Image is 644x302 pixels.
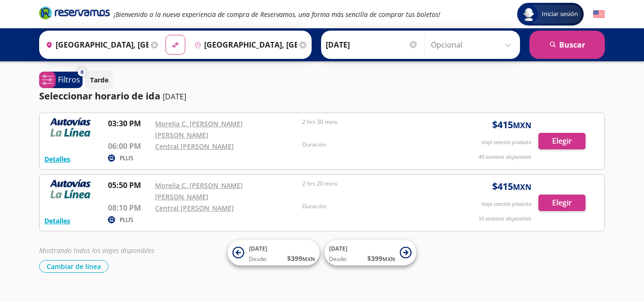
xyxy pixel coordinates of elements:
[108,140,150,152] p: 06:00 PM
[593,8,605,20] button: English
[538,9,582,19] span: Iniciar sesión
[329,245,347,253] span: [DATE]
[108,118,150,129] p: 03:30 PM
[44,216,70,226] button: Detalles
[81,68,83,76] span: 0
[155,142,234,151] a: Central [PERSON_NAME]
[302,118,445,126] p: 2 hrs 30 mins
[492,180,531,194] span: $ 415
[529,31,605,59] button: Buscar
[39,260,108,273] button: Cambiar de línea
[190,33,297,57] input: Buscar Destino
[538,133,586,149] button: Elegir
[228,240,320,266] button: [DATE]Desde:$399MXN
[39,246,154,255] em: Mostrando todos los viajes disponibles
[302,140,445,149] p: Duración
[479,153,531,161] p: 49 asientos disponibles
[155,119,243,139] a: Morelia C. [PERSON_NAME] [PERSON_NAME]
[367,253,395,263] span: $ 399
[114,10,440,19] em: ¡Bienvenido a la nueva experiencia de compra de Reservamos, una forma más sencilla de comprar tus...
[163,91,186,102] p: [DATE]
[90,75,108,85] p: Tarde
[155,181,243,201] a: Morelia C. [PERSON_NAME] [PERSON_NAME]
[120,216,133,224] p: PLUS
[479,215,531,223] p: 50 asientos disponibles
[302,202,445,211] p: Duración
[108,202,150,213] p: 08:10 PM
[39,72,83,88] button: 0Filtros
[287,253,315,263] span: $ 399
[249,245,267,253] span: [DATE]
[39,89,160,103] p: Seleccionar horario de ida
[58,74,80,85] p: Filtros
[513,120,531,131] small: MXN
[39,6,110,23] a: Brand Logo
[120,154,133,163] p: PLUS
[44,180,96,198] img: RESERVAMOS
[431,33,515,57] input: Opcional
[382,255,395,262] small: MXN
[302,255,315,262] small: MXN
[108,180,150,191] p: 05:50 PM
[329,255,347,263] span: Desde:
[155,204,234,212] a: Central [PERSON_NAME]
[39,6,110,20] i: Brand Logo
[324,240,416,266] button: [DATE]Desde:$399MXN
[42,33,149,57] input: Buscar Origen
[44,154,70,164] button: Detalles
[326,33,418,57] input: Elegir Fecha
[85,71,114,89] button: Tarde
[302,180,445,188] p: 2 hrs 20 mins
[513,182,531,192] small: MXN
[481,200,531,208] p: Viaje sencillo p/adulto
[44,118,96,137] img: RESERVAMOS
[492,118,531,132] span: $ 415
[538,195,586,211] button: Elegir
[481,139,531,147] p: Viaje sencillo p/adulto
[249,255,267,263] span: Desde:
